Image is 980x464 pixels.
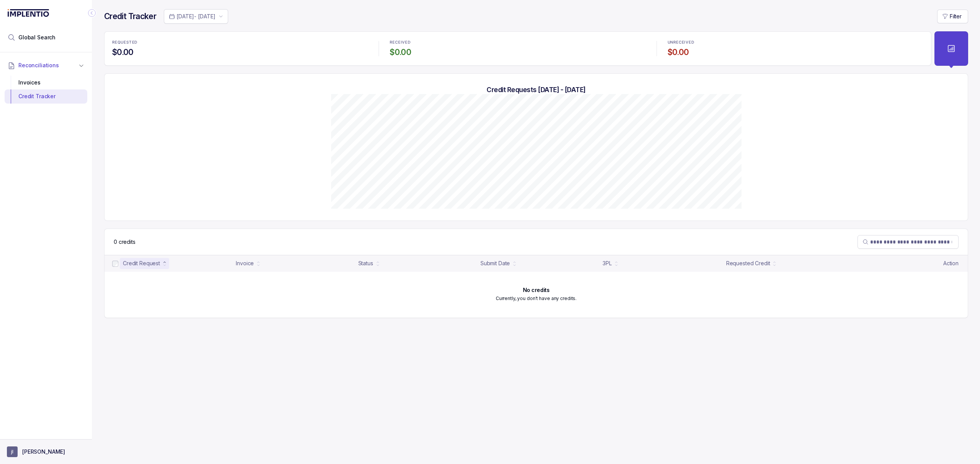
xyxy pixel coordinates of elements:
[7,446,85,457] button: User initials[PERSON_NAME]
[950,13,962,20] p: Filter
[112,40,137,45] p: REQUESTED
[7,446,18,457] span: User initials
[668,47,923,58] h4: $0.00
[11,76,81,89] div: Invoices
[943,260,959,267] p: Action
[937,10,968,23] button: Filter
[857,235,959,249] search: Table Search Bar
[11,89,81,103] div: Credit Tracker
[104,31,931,66] ul: Statistic Highlights
[236,260,254,267] div: Invoice
[390,40,410,45] p: RECEIVED
[164,9,228,24] button: Date Range Picker
[117,86,955,94] h5: Credit Requests [DATE] - [DATE]
[496,295,577,302] p: Currently, you don't have any credits.
[123,260,160,267] div: Credit Request
[390,47,645,58] h4: $0.00
[114,238,136,246] div: Remaining page entries
[385,35,650,62] li: Statistic RECEIVED
[603,260,612,267] div: 3PL
[112,261,118,267] input: checkbox-checkbox-all
[523,287,550,293] h6: No credits
[18,62,59,69] span: Reconciliations
[105,229,968,255] nav: Table Control
[176,13,216,20] p: [DATE] - [DATE]
[5,57,87,74] button: Reconciliations
[5,74,87,105] div: Reconciliations
[726,260,770,267] div: Requested Credit
[668,40,694,45] p: UNRECEIVED
[108,35,372,62] li: Statistic REQUESTED
[104,11,156,22] h4: Credit Tracker
[22,448,65,456] p: [PERSON_NAME]
[358,260,373,267] div: Status
[87,8,96,18] div: Collapse Icon
[114,238,136,246] p: 0 credits
[663,35,928,62] li: Statistic UNRECEIVED
[18,34,56,41] span: Global Search
[112,47,368,58] h4: $0.00
[480,260,510,267] div: Submit Date
[169,13,216,20] search: Date Range Picker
